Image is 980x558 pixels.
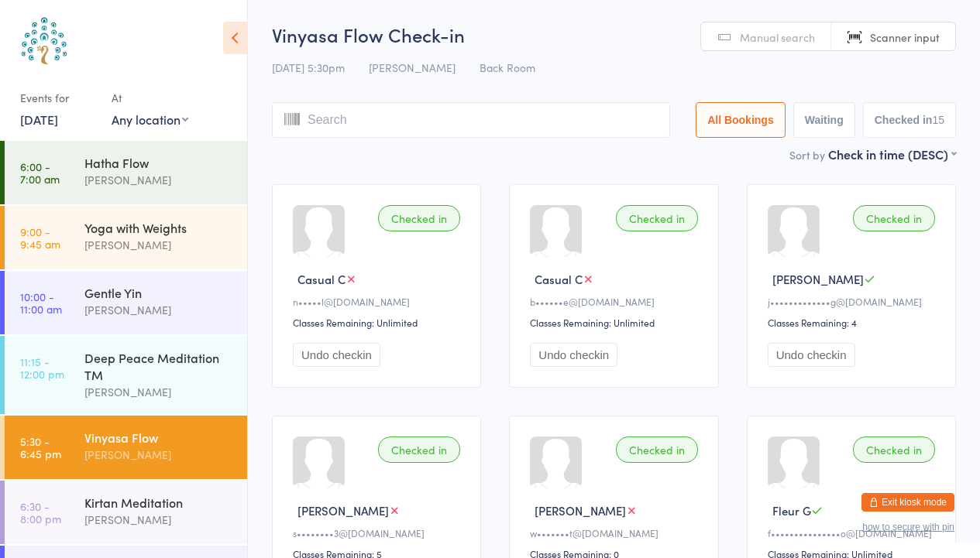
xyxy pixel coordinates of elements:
a: 10:00 -11:00 amGentle Yin[PERSON_NAME] [5,271,247,334]
span: Scanner input [870,29,940,45]
div: Classes Remaining: Unlimited [293,316,465,329]
div: Checked in [853,436,935,463]
div: Checked in [853,205,935,231]
div: Deep Peace Meditation TM [84,349,234,383]
div: Checked in [378,205,460,231]
button: Exit kiosk mode [861,493,954,512]
div: At [112,85,188,111]
span: Manual search [740,29,815,45]
span: [PERSON_NAME] [772,271,864,287]
time: 6:30 - 8:00 pm [20,500,61,525]
button: Undo checkin [768,343,855,367]
label: Sort by [789,147,825,163]
div: 15 [932,114,944,126]
div: [PERSON_NAME] [84,171,234,189]
a: 11:15 -12:00 pmDeep Peace Meditation TM[PERSON_NAME] [5,336,247,414]
span: Casual C [535,271,583,287]
time: 9:00 - 9:45 am [20,225,60,250]
a: 5:30 -6:45 pmVinyasa Flow[PERSON_NAME] [5,416,247,479]
div: Kirtan Meditation [84,494,234,511]
button: Waiting [793,102,855,138]
div: Classes Remaining: 4 [768,316,940,329]
div: Checked in [378,436,460,463]
div: Hatha Flow [84,154,234,171]
div: [PERSON_NAME] [84,383,234,401]
div: [PERSON_NAME] [84,511,234,529]
span: Casual C [297,271,346,287]
div: Gentle Yin [84,284,234,301]
div: Checked in [616,205,698,231]
div: n•••••l@[DOMAIN_NAME] [293,295,465,308]
div: w•••••••t@[DOMAIN_NAME] [530,526,702,539]
div: [PERSON_NAME] [84,301,234,319]
div: [PERSON_NAME] [84,446,234,464]
span: [PERSON_NAME] [369,60,456,75]
div: b••••••e@[DOMAIN_NAME] [530,295,702,308]
div: f•••••••••••••••o@[DOMAIN_NAME] [768,526,940,539]
input: Search [272,102,670,138]
span: Back Room [480,60,535,75]
time: 6:00 - 7:00 am [20,160,60,185]
div: j•••••••••••••g@[DOMAIN_NAME] [768,295,940,308]
a: [DATE] [20,111,58,128]
div: [PERSON_NAME] [84,236,234,254]
a: 6:00 -7:00 amHatha Flow[PERSON_NAME] [5,141,247,204]
h2: Vinyasa Flow Check-in [272,22,956,47]
a: 6:30 -8:00 pmKirtan Meditation[PERSON_NAME] [5,481,247,544]
button: Undo checkin [530,343,617,367]
button: Undo checkin [293,343,380,367]
img: Australian School of Meditation & Yoga [15,12,74,70]
div: Checked in [616,436,698,463]
div: Yoga with Weights [84,219,234,236]
div: Any location [112,111,188,128]
button: how to secure with pin [862,522,954,532]
div: Classes Remaining: Unlimited [530,316,702,329]
span: [PERSON_NAME] [535,502,626,519]
a: 9:00 -9:45 amYoga with Weights[PERSON_NAME] [5,206,247,269]
button: All Bookings [696,102,786,138]
span: [DATE] 5:30pm [272,60,345,75]
time: 10:00 - 11:00 am [20,290,62,315]
div: Events for [20,85,96,111]
div: s••••••••3@[DOMAIN_NAME] [293,526,465,539]
time: 11:15 - 12:00 pm [20,355,64,380]
time: 5:30 - 6:45 pm [20,435,61,460]
div: Vinyasa Flow [84,429,234,446]
span: [PERSON_NAME] [297,502,389,519]
div: Check in time (DESC) [828,145,956,163]
span: Fleur G [772,502,811,519]
button: Checked in15 [863,102,956,138]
